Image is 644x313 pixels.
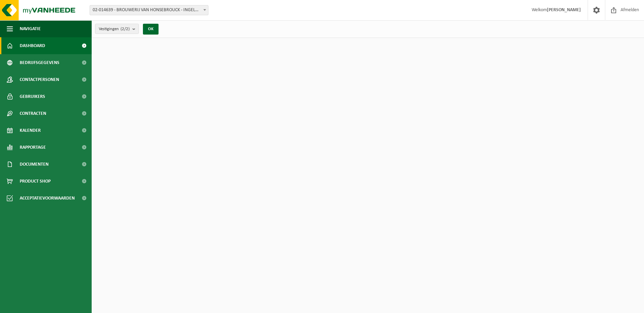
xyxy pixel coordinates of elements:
[20,122,41,139] span: Kalender
[20,190,75,207] span: Acceptatievoorwaarden
[95,24,139,34] button: Vestigingen(2/2)
[20,88,45,105] span: Gebruikers
[90,5,208,15] span: 02-014639 - BROUWERIJ VAN HONSEBROUCK - INGELMUNSTER
[20,54,59,71] span: Bedrijfsgegevens
[547,7,581,13] strong: [PERSON_NAME]
[20,173,51,190] span: Product Shop
[143,24,159,35] button: OK
[90,5,208,15] span: 02-014639 - BROUWERIJ VAN HONSEBROUCK - INGELMUNSTER
[20,139,46,156] span: Rapportage
[20,105,46,122] span: Contracten
[20,20,41,37] span: Navigatie
[99,24,130,34] span: Vestigingen
[20,156,49,173] span: Documenten
[20,71,59,88] span: Contactpersonen
[121,27,130,31] count: (2/2)
[20,37,45,54] span: Dashboard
